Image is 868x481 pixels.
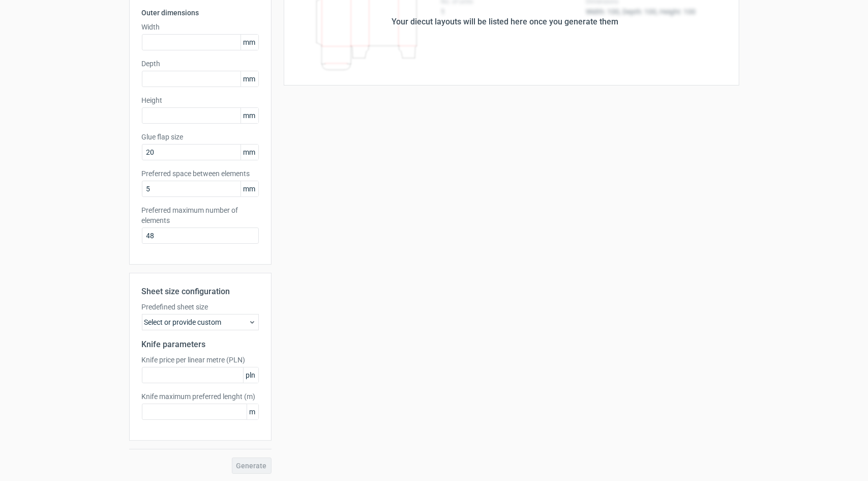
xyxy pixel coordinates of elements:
[241,35,258,50] span: mm
[142,355,259,365] label: Knife price per linear metre (PLN)
[142,338,259,351] h2: Knife parameters
[241,108,258,123] span: mm
[142,205,259,225] label: Preferred maximum number of elements
[142,8,259,18] h3: Outer dimensions
[392,16,619,28] div: Your diecut layouts will be listed here once you generate them
[142,286,259,298] h2: Sheet size configuration
[142,22,259,32] label: Width
[243,367,258,383] span: pln
[241,145,258,160] span: mm
[142,302,259,312] label: Predefined sheet size
[142,314,259,330] div: Select or provide custom
[142,391,259,402] label: Knife maximum preferred lenght (m)
[142,95,259,105] label: Height
[241,71,258,87] span: mm
[142,168,259,179] label: Preferred space between elements
[142,59,259,69] label: Depth
[247,404,258,419] span: m
[142,132,259,142] label: Glue flap size
[241,181,258,196] span: mm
